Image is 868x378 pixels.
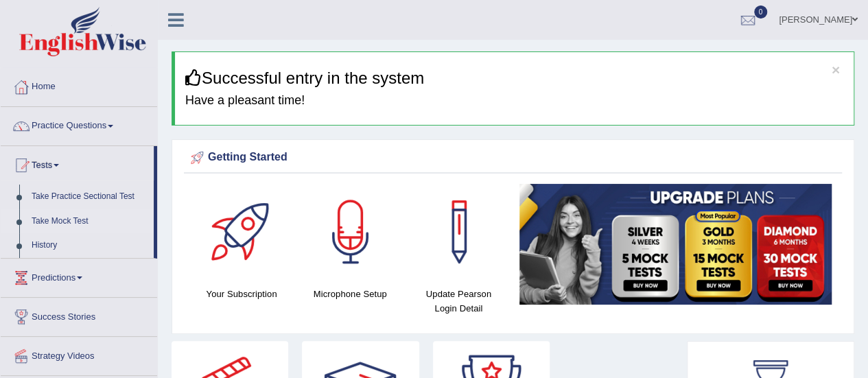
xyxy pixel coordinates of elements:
img: small5.jpg [519,184,832,305]
h4: Update Pearson Login Detail [411,287,506,316]
a: Success Stories [1,298,157,332]
a: Practice Questions [1,107,157,141]
span: 0 [754,5,768,19]
a: Take Mock Test [25,209,154,234]
a: Tests [1,146,154,180]
a: Strategy Videos [1,337,157,371]
a: History [25,233,154,258]
a: Home [1,68,157,102]
a: Take Practice Sectional Test [25,185,154,209]
h4: Your Subscription [194,287,289,301]
div: Getting Started [187,147,838,168]
h4: Have a pleasant time! [185,94,843,108]
a: Predictions [1,259,157,293]
button: × [832,62,840,77]
h3: Successful entry in the system [185,69,843,87]
h4: Microphone Setup [303,287,397,301]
